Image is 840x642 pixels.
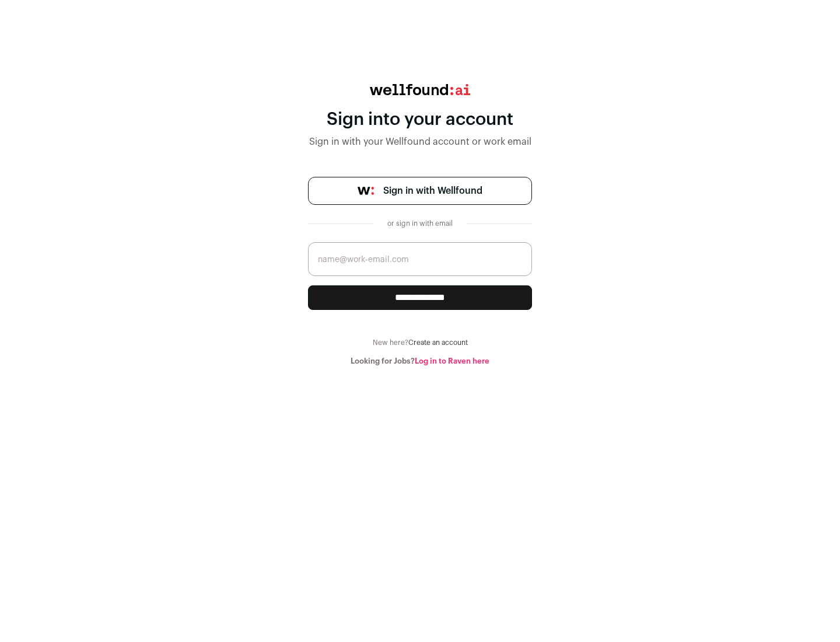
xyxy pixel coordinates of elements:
[308,338,532,347] div: New here?
[415,357,489,365] a: Log in to Raven here
[308,242,532,276] input: name@work-email.com
[358,187,374,195] img: wellfound-symbol-flush-black-fb3c872781a75f747ccb3a119075da62bfe97bd399995f84a933054e44a575c4.png
[408,339,468,346] a: Create an account
[308,357,532,366] div: Looking for Jobs?
[308,109,532,130] div: Sign into your account
[308,135,532,149] div: Sign in with your Wellfound account or work email
[383,184,482,198] span: Sign in with Wellfound
[370,84,470,95] img: wellfound:ai
[383,219,457,228] div: or sign in with email
[308,177,532,205] a: Sign in with Wellfound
